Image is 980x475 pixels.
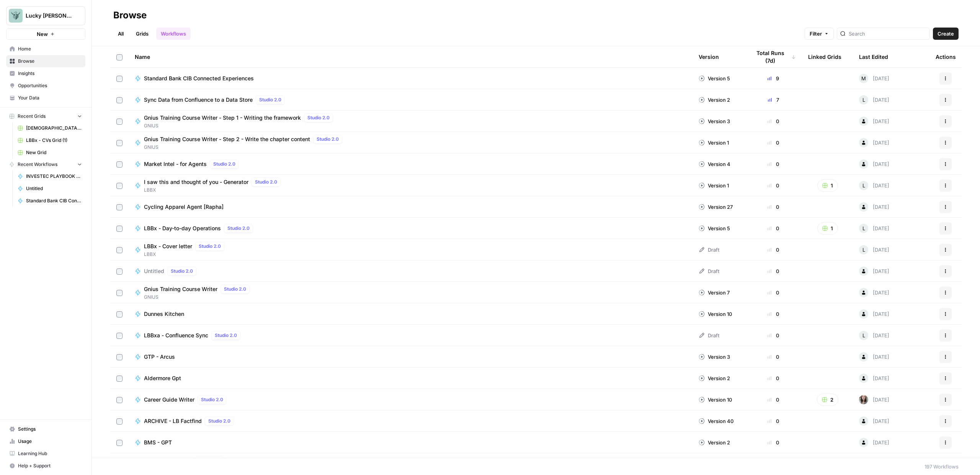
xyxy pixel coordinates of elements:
span: Gnius Training Course Writer - Step 2 - Write the chapter content [144,135,310,143]
span: LBBX [144,251,227,258]
span: Studio 2.0 [213,161,235,168]
a: Standard Bank CIB Connected Experiences [135,75,686,82]
span: LBBX [144,187,284,194]
input: Search [849,30,926,37]
a: Market Intel - for AgentsStudio 2.0 [135,159,686,169]
span: Market Intel - for Agents [144,160,207,168]
div: Draft [699,267,719,275]
div: 9 [751,75,796,82]
a: LBBx - Cover letterStudio 2.0LBBX [135,242,686,258]
div: [DATE] [859,267,889,276]
span: LBBx - Cover letter [144,242,192,250]
button: 2 [817,394,838,406]
a: GTP - Arcus [135,353,686,361]
button: Filter [805,28,834,40]
span: GNIUS [144,294,253,301]
div: 0 [751,224,796,232]
a: ARCHIVE - LB FactfindStudio 2.0 [135,416,686,426]
div: [DATE] [859,138,889,147]
div: Version 5 [699,75,730,82]
div: Draft [699,332,719,339]
a: Gnius Training Course Writer - Step 2 - Write the chapter contentStudio 2.0GNIUS [135,135,686,151]
div: [DATE] [859,352,889,361]
span: Home [18,46,82,52]
span: L [862,224,865,232]
span: Studio 2.0 [259,96,281,103]
span: Standard Bank CIB Connected Experiences [26,197,82,204]
span: Dunnes Kitchen [144,310,184,318]
div: [DATE] [859,395,889,404]
span: GTP - Arcus [144,353,175,361]
button: Workspace: Lucky Beard [6,6,85,25]
div: Version 10 [699,396,732,403]
span: Sync Data from Confluence to a Data Store [144,96,253,104]
div: 0 [751,396,796,403]
span: GNIUS [144,122,336,129]
a: Usage [6,435,85,447]
div: 0 [751,439,796,446]
button: Help + Support [6,460,85,472]
div: [DATE] [859,416,889,426]
span: Aldermore Gpt [144,374,181,382]
span: Recent Workflows [18,161,57,168]
button: 1 [817,458,838,470]
span: L [862,246,865,254]
span: Browse [18,58,82,65]
span: Filter [810,30,822,37]
div: 7 [751,96,796,104]
div: Version 1 [699,139,729,146]
div: [DATE] [859,202,889,211]
a: Grids [131,28,153,40]
a: Gnius Training Course WriterStudio 2.0GNIUS [135,285,686,301]
span: Studio 2.0 [227,225,250,232]
div: [DATE] [859,245,889,254]
a: BMS - GPT [135,439,686,446]
div: Version 7 [699,289,730,296]
span: Studio 2.0 [171,268,193,275]
span: Recent Grids [18,113,46,120]
div: [DATE] [859,95,889,104]
span: Create [938,30,954,37]
a: I saw this and thought of you - GeneratorStudio 2.0LBBX [135,177,686,194]
span: Studio 2.0 [199,243,221,250]
span: Studio 2.0 [317,136,339,143]
a: Browse [6,55,85,67]
span: Studio 2.0 [307,114,330,121]
div: Actions [936,46,956,67]
span: L [862,332,865,339]
a: Standard Bank CIB Connected Experiences [14,195,85,207]
a: Opportunities [6,80,85,92]
button: Create [933,28,959,40]
div: [DATE] [859,438,889,447]
span: Standard Bank CIB Connected Experiences [144,75,254,82]
div: 0 [751,139,796,146]
span: Studio 2.0 [255,179,277,185]
div: 0 [751,289,796,296]
div: 0 [751,332,796,339]
span: Your Data [18,94,82,101]
div: [DATE] [859,74,889,83]
span: L [862,182,865,189]
img: lp3r06bkrjxrnh1nvw5mpl8257db [859,395,868,404]
div: Version 3 [699,117,730,125]
a: LBBx - Day-to-day OperationsStudio 2.0 [135,224,686,233]
button: Recent Grids [6,111,85,122]
span: ARCHIVE - LB Factfind [144,417,202,425]
span: Gnius Training Course Writer [144,285,217,293]
div: [DATE] [859,288,889,297]
div: 0 [751,310,796,318]
span: GNIUS [144,144,345,151]
span: Help + Support [18,462,82,469]
a: [DEMOGRAPHIC_DATA] Tender Response Grid [14,122,85,134]
div: 0 [751,160,796,168]
span: Lucky [PERSON_NAME] [26,12,72,20]
span: Career Guide Writer [144,396,194,403]
span: Untitled [26,185,82,192]
span: New Grid [26,149,82,156]
a: UntitledStudio 2.0 [135,267,686,276]
span: LBxa Media Finder [144,457,192,464]
div: 0 [751,203,796,211]
div: Version 5 [699,224,730,232]
a: Dunnes Kitchen [135,310,686,318]
div: Version 2 [699,374,730,382]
